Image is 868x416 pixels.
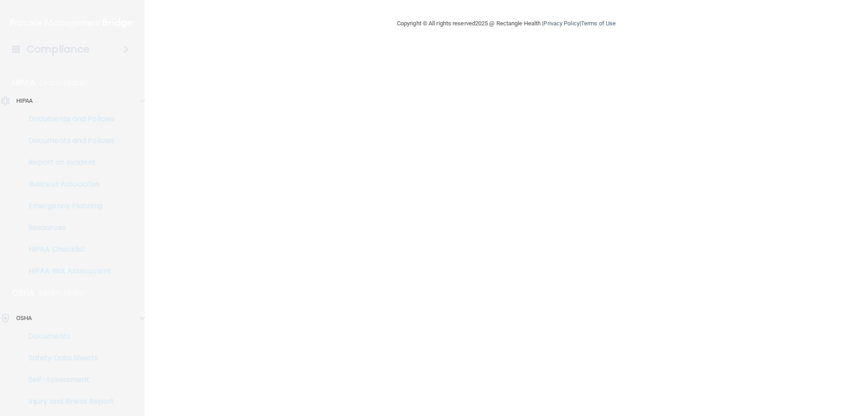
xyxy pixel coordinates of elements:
p: HIPAA Risk Assessment [6,267,129,276]
p: HIPAA Checklist [6,245,129,254]
p: Documents [6,332,129,341]
div: Copyright © All rights reserved 2025 @ Rectangle Health | | [341,9,671,38]
p: OSHA [16,313,32,324]
p: Safety Data Sheets [6,354,129,363]
p: HIPAA [16,96,33,106]
a: Terms of Use [581,20,616,27]
p: Documents and Policies [6,115,129,124]
h4: Compliance [27,43,90,56]
p: Emergency Planning [6,201,129,210]
p: OSHA [12,287,35,298]
p: Learn More! [40,77,88,88]
p: Documents and Policies [6,136,129,145]
img: PMB logo [11,14,134,32]
a: Privacy Policy [543,20,579,27]
p: HIPAA [12,77,35,88]
p: Self-Assessment [6,375,129,384]
p: Injury and Illness Report [6,397,129,406]
p: Resources [6,223,129,232]
p: Report an Incident [6,158,129,167]
p: Learn More! [39,287,87,298]
p: Business Associates [6,180,129,189]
